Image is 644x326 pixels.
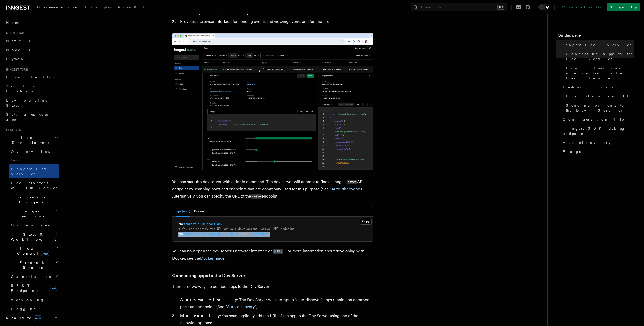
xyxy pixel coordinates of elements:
[561,115,634,124] a: Configuration file
[558,40,634,49] a: Inngest Dev Server
[178,232,184,236] span: npx
[172,33,373,170] img: Dev Server Demo
[9,178,59,192] a: Development with Docker
[4,194,55,205] span: Events & Triggers
[172,272,245,279] a: Connecting apps to the Dev Server
[273,249,283,254] code: [URL]
[607,3,640,11] a: Sign Up
[34,315,42,321] span: new
[217,222,222,226] span: dev
[9,244,59,258] button: Flow Controlnew
[224,232,228,236] span: -u
[227,304,255,309] a: Auto-discovery
[561,138,634,147] a: Auto-discovery
[4,110,59,124] a: Setting up your app
[4,36,59,45] a: Next.js
[4,133,59,147] button: Local Development
[6,84,36,93] span: Your first Functions
[184,232,215,236] span: inngest-cli@latest
[9,230,59,244] button: Steps & Workflows
[566,94,633,99] span: Invoke via UI
[4,45,59,54] a: Node.js
[4,68,28,72] span: Inngest tour
[6,57,24,61] span: Python
[9,304,59,313] a: Logging
[561,147,634,156] a: Flags
[538,4,550,10] button: Toggle dark mode
[180,313,220,318] strong: Manually
[11,223,63,227] span: Overview
[563,140,611,145] span: Auto-discovery
[82,2,115,14] a: Examples
[9,221,59,230] a: Overview
[4,207,59,221] button: Inngest Functions
[6,98,49,107] span: Leveraging Steps
[115,2,147,14] a: AgentKit
[180,297,237,302] strong: Automatically
[563,149,581,154] span: Flags
[9,232,56,242] span: Steps & Workflows
[563,117,624,122] span: Configuration file
[563,85,613,90] span: Testing functions
[194,206,204,217] button: Docker
[11,181,58,190] span: Development with Docker
[411,3,507,11] button: Search...⌘K
[240,232,247,236] span: 3000
[172,178,373,200] p: You can start the dev server with a single command. The dev server will attempt to find an Innges...
[4,313,59,322] button: Realtimenew
[564,49,634,63] a: Connecting apps to the Dev Server
[6,48,30,52] span: Node.js
[347,180,357,184] code: serve
[561,83,634,92] a: Testing functions
[229,232,240,236] span: [URL]:
[4,82,59,96] a: Your first Functions
[564,92,634,101] a: Invoke via UI
[176,206,190,217] button: npx (npm)
[564,63,634,83] a: How functions are loaded by the Dev Server
[6,112,49,121] span: Setting up your app
[178,222,184,226] span: npx
[9,272,59,281] button: Cancellation
[4,18,59,27] a: Home
[360,218,372,225] button: Copy
[4,128,21,132] span: Features
[247,232,268,236] span: /api/inngest
[6,20,20,25] span: Home
[9,164,59,178] a: Inngest Dev Server
[566,103,634,113] span: Sending events to the Dev Server
[4,192,59,207] button: Events & Triggers
[9,274,52,279] span: Cancellation
[172,248,373,262] p: You can now open the dev server's browser interface on . For more information about developing wi...
[566,66,634,81] span: How functions are loaded by the Dev Server
[11,150,63,154] span: Overview
[179,18,373,25] li: Provides a browser interface for sending events and viewing events and function runs
[200,256,225,261] a: Docker guide
[331,187,359,191] a: Auto-discovery
[273,249,283,253] a: [URL]
[563,126,634,136] span: Inngest SDK debug endpoint
[179,296,373,310] li: : The Dev Server will attempt to "auto-discover" apps running on common ports and endpoints (See ...
[172,283,373,290] p: There are two ways to connect apps to the Dev Server:
[217,232,222,236] span: dev
[9,281,59,295] a: REST Endpointsnew
[566,51,634,61] span: Connecting apps to the Dev Server
[4,209,54,219] span: Inngest Functions
[559,3,605,11] a: Contact sales
[564,101,634,115] a: Sending events to the Dev Server
[4,221,59,313] div: Inngest Functions
[85,5,112,9] span: Examples
[4,73,59,82] a: Install the SDK
[560,42,632,47] span: Inngest Dev Server
[561,124,634,138] a: Inngest SDK debug endpoint
[11,298,44,302] span: Versioning
[497,5,504,10] kbd: ⌘K
[9,260,55,270] span: Errors & Retries
[34,2,82,14] a: Documentation
[9,156,59,164] span: Guides
[6,75,58,79] span: Install the SDK
[558,32,634,40] h4: On this page
[4,31,26,35] span: Quick start
[37,5,79,9] span: Documentation
[11,167,54,176] span: Inngest Dev Server
[9,147,59,156] a: Overview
